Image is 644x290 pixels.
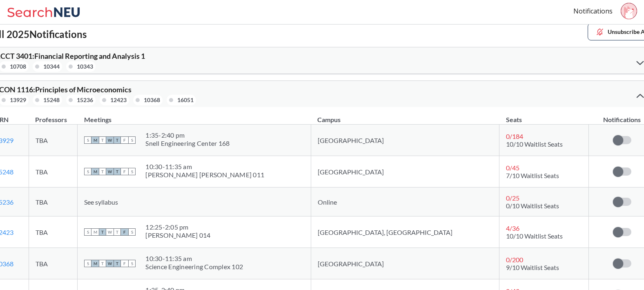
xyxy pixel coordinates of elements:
td: TBA [29,216,77,248]
div: 13929 [10,96,26,105]
td: TBA [29,187,77,216]
span: F [121,228,128,236]
span: S [84,168,91,175]
span: T [99,260,106,267]
div: 10708 [10,62,26,71]
div: [PERSON_NAME] 014 [145,231,210,239]
span: M [91,168,99,175]
td: [GEOGRAPHIC_DATA] [311,248,499,279]
span: 0 / 200 [506,256,523,263]
td: TBA [29,125,77,156]
span: 0 / 25 [506,194,519,202]
span: W [106,228,114,236]
span: 0 / 45 [506,164,519,172]
span: 9/10 Waitlist Seats [506,263,559,271]
span: S [84,260,91,267]
span: T [114,136,121,144]
span: S [84,136,91,144]
td: [GEOGRAPHIC_DATA], [GEOGRAPHIC_DATA] [311,216,499,248]
div: 15236 [77,96,93,105]
span: T [114,260,121,267]
div: 12:25 - 2:05 pm [145,223,210,231]
span: S [84,228,91,236]
div: Science Engineering Complex 102 [145,263,243,271]
th: Meetings [78,107,311,125]
span: T [99,136,106,144]
span: T [99,228,106,236]
span: 7/10 Waitlist Seats [506,172,559,179]
div: 15248 [43,96,60,105]
span: S [128,136,136,144]
td: TBA [29,156,77,187]
div: 16051 [177,96,194,105]
span: F [121,136,128,144]
span: W [106,168,114,175]
span: M [91,136,99,144]
span: 10/10 Waitlist Seats [506,232,563,240]
div: 10:30 - 11:35 am [145,163,264,171]
span: F [121,260,128,267]
div: 1:35 - 2:40 pm [145,131,230,139]
td: Online [311,187,499,216]
span: 10/10 Waitlist Seats [506,140,563,148]
div: 12423 [110,96,127,105]
span: 0/10 Waitlist Seats [506,202,559,210]
span: M [91,260,99,267]
div: Snell Engineering Center 168 [145,139,230,147]
a: Notifications [573,7,613,16]
td: [GEOGRAPHIC_DATA] [311,125,499,156]
th: Professors [29,107,77,125]
span: W [106,136,114,144]
div: 10:30 - 11:35 am [145,254,243,263]
td: [GEOGRAPHIC_DATA] [311,156,499,187]
img: unsubscribe.svg [595,27,604,36]
span: S [128,168,136,175]
div: 10343 [77,62,93,71]
div: 10368 [144,96,160,105]
span: M [91,228,99,236]
span: T [114,228,121,236]
div: 10344 [43,62,60,71]
td: TBA [29,248,77,279]
span: T [99,168,106,175]
span: S [128,260,136,267]
span: 4 / 36 [506,224,519,232]
th: Seats [499,107,589,125]
span: T [114,168,121,175]
div: [PERSON_NAME] [PERSON_NAME] 011 [145,171,264,179]
span: F [121,168,128,175]
span: See syllabus [84,198,118,206]
th: Campus [311,107,499,125]
span: S [128,228,136,236]
span: 0 / 184 [506,132,523,140]
span: W [106,260,114,267]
